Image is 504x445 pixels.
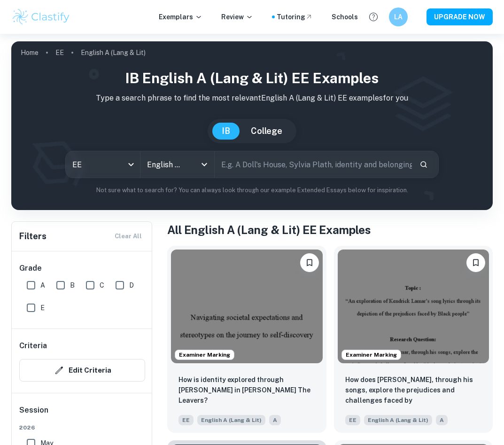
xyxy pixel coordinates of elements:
[416,156,432,172] button: Search
[19,405,145,423] h6: Session
[100,280,104,290] span: C
[21,46,39,59] a: Home
[167,221,493,238] h1: All English A (Lang & Lit) EE Examples
[19,340,47,351] h6: Criteria
[19,263,145,274] h6: Grade
[241,123,292,140] button: College
[436,415,448,425] span: A
[342,351,401,359] span: Examiner Marking
[40,280,45,290] span: A
[426,8,493,25] button: UPGRADE NOW
[277,12,313,22] a: Tutoring
[81,47,146,58] p: English A (Lang & Lit)
[178,375,315,406] p: How is identity explored through Deming Guo in Lisa Ko’s The Leavers?
[198,158,211,171] button: Open
[167,246,326,433] a: Examiner MarkingBookmarkHow is identity explored through Deming Guo in Lisa Ko’s The Leavers?EEEn...
[345,375,482,406] p: How does Kendrick Lamar, through his songs, explore the prejudices and challenges faced by Black ...
[389,8,408,26] button: LA
[11,8,71,26] img: Clastify logo
[129,280,134,290] span: D
[300,253,319,272] button: Bookmark
[159,12,202,22] p: Exemplars
[338,250,489,363] img: English A (Lang & Lit) EE example thumbnail: How does Kendrick Lamar, through his son
[70,280,75,290] span: B
[55,46,64,59] a: EE
[334,246,493,433] a: Examiner MarkingBookmarkHow does Kendrick Lamar, through his songs, explore the prejudices and ch...
[197,415,265,425] span: English A (Lang & Lit)
[66,151,140,178] div: EE
[171,250,323,363] img: English A (Lang & Lit) EE example thumbnail: How is identity explored through Deming
[393,12,404,22] h6: LA
[345,415,360,425] span: EE
[19,186,485,195] p: Not sure what to search for? You can always look through our example Extended Essays below for in...
[11,41,493,210] img: profile cover
[269,415,281,425] span: A
[332,12,358,22] a: Schools
[19,68,485,89] h1: IB English A (Lang & Lit) EE examples
[215,151,411,178] input: E.g. A Doll's House, Sylvia Plath, identity and belonging...
[212,123,240,140] button: IB
[19,230,47,243] h6: Filters
[19,423,145,432] span: 2026
[175,351,234,359] span: Examiner Marking
[19,93,485,104] p: Type a search phrase to find the most relevant English A (Lang & Lit) EE examples for you
[466,253,485,272] button: Bookmark
[40,303,45,313] span: E
[364,415,432,425] span: English A (Lang & Lit)
[19,359,145,382] button: Edit Criteria
[365,9,381,25] button: Help and Feedback
[221,12,253,22] p: Review
[178,415,194,425] span: EE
